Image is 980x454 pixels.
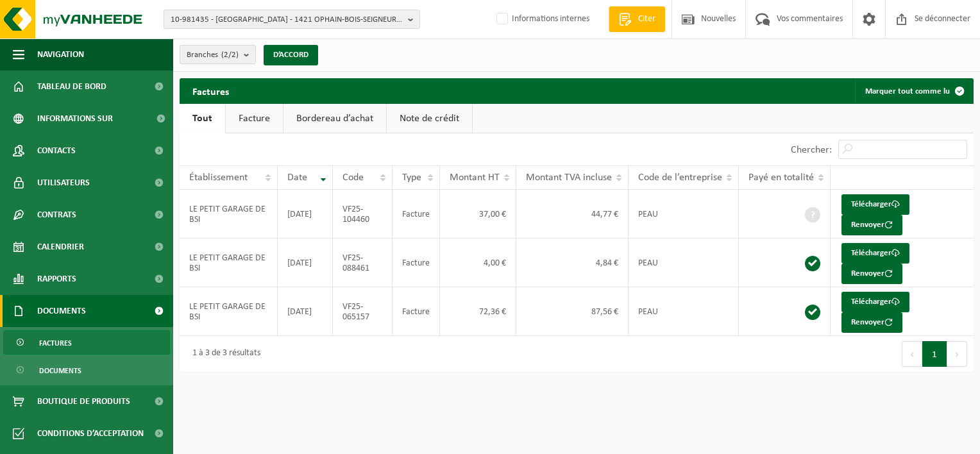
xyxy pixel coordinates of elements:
span: Utilisateurs [37,167,90,199]
font: Télécharger [851,200,891,208]
div: 1 à 3 de 3 résultats [186,342,260,366]
font: Télécharger [851,298,891,306]
td: 4,84 € [516,239,629,287]
td: Facture [393,190,440,239]
td: PEAU [629,190,739,239]
button: Marquer tout comme lu [855,78,972,104]
a: Documents [3,358,170,382]
span: Date [287,172,307,183]
a: Bordereau d’achat [283,104,386,133]
span: Code [342,172,364,183]
span: Code de l’entreprise [638,172,722,183]
font: Marquer tout comme lu [865,87,950,96]
span: Boutique de produits [37,385,130,417]
button: Renvoyer [841,215,902,235]
td: 87,56 € [516,287,629,336]
td: Facture [393,287,440,336]
span: Type [402,172,421,183]
td: 44,77 € [516,190,629,239]
td: PEAU [629,287,739,336]
span: Conditions d’acceptation [37,417,144,450]
td: LE PETIT GARAGE DE BSI [180,287,278,336]
span: 10-981435 - [GEOGRAPHIC_DATA] - 1421 OPHAIN-BOIS-SEIGNEUR-[PERSON_NAME], [STREET_ADDRESS] [171,10,403,29]
font: Télécharger [851,249,891,257]
button: Renvoyer [841,312,902,333]
span: Documents [37,295,86,327]
a: Tout [180,104,225,133]
button: D’ACCORD [264,45,318,65]
button: Branches(2/2) [180,45,256,64]
label: Informations internes [494,10,589,29]
td: PEAU [629,239,739,287]
td: [DATE] [278,239,333,287]
td: LE PETIT GARAGE DE BSI [180,239,278,287]
td: [DATE] [278,287,333,336]
button: 10-981435 - [GEOGRAPHIC_DATA] - 1421 OPHAIN-BOIS-SEIGNEUR-[PERSON_NAME], [STREET_ADDRESS] [164,10,420,29]
td: VF25-104460 [333,190,393,239]
count: (2/2) [221,51,239,59]
td: 4,00 € [440,239,516,287]
a: Facture [226,104,283,133]
a: Télécharger [841,292,909,312]
font: Renvoyer [851,269,884,278]
td: [DATE] [278,190,333,239]
td: 37,00 € [440,190,516,239]
span: Factures [39,331,72,355]
button: Précédent [902,341,922,367]
button: Renvoyer [841,264,902,284]
td: LE PETIT GARAGE DE BSI [180,190,278,239]
span: Documents [39,358,81,383]
h2: Factures [180,78,242,103]
td: Facture [393,239,440,287]
span: Montant HT [450,172,500,183]
a: Factures [3,330,170,355]
span: Branches [187,46,239,65]
button: 1 [922,341,947,367]
span: Montant TVA incluse [526,172,612,183]
span: Calendrier [37,231,84,263]
span: Tableau de bord [37,71,106,103]
button: Prochain [947,341,967,367]
td: 72,36 € [440,287,516,336]
span: Payé en totalité [748,172,814,183]
a: Télécharger [841,243,909,264]
label: Chercher: [791,145,832,155]
font: Renvoyer [851,318,884,326]
a: Télécharger [841,194,909,215]
a: Citer [609,6,665,32]
td: VF25-065157 [333,287,393,336]
span: Établissement [189,172,248,183]
span: Rapports [37,263,76,295]
span: Informations sur l’entreprise [37,103,148,135]
span: Navigation [37,38,84,71]
span: Contacts [37,135,76,167]
td: VF25-088461 [333,239,393,287]
a: Note de crédit [387,104,472,133]
span: Contrats [37,199,76,231]
font: Renvoyer [851,221,884,229]
span: Citer [635,13,659,26]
